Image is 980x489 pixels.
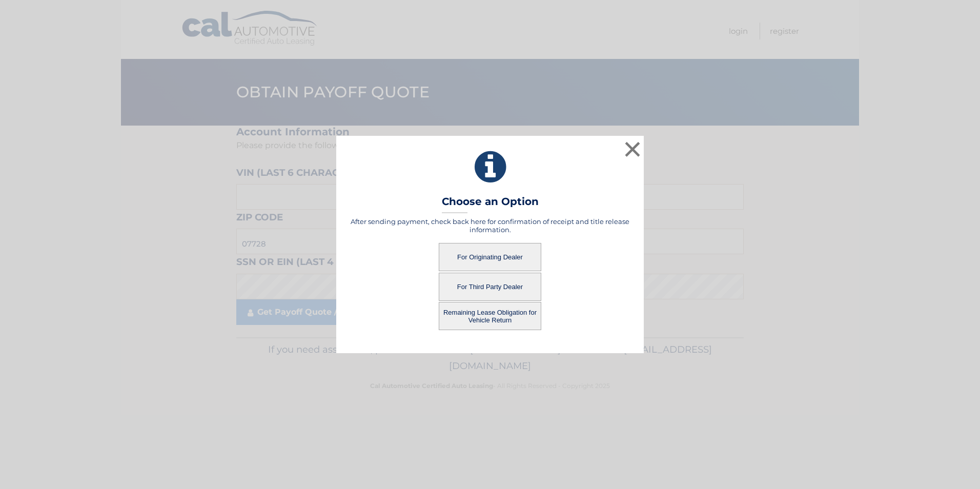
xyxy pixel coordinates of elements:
[442,195,539,213] h3: Choose an Option
[439,243,541,271] button: For Originating Dealer
[622,139,643,159] button: ×
[439,273,541,301] button: For Third Party Dealer
[439,302,541,330] button: Remaining Lease Obligation for Vehicle Return
[349,217,631,234] h5: After sending payment, check back here for confirmation of receipt and title release information.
